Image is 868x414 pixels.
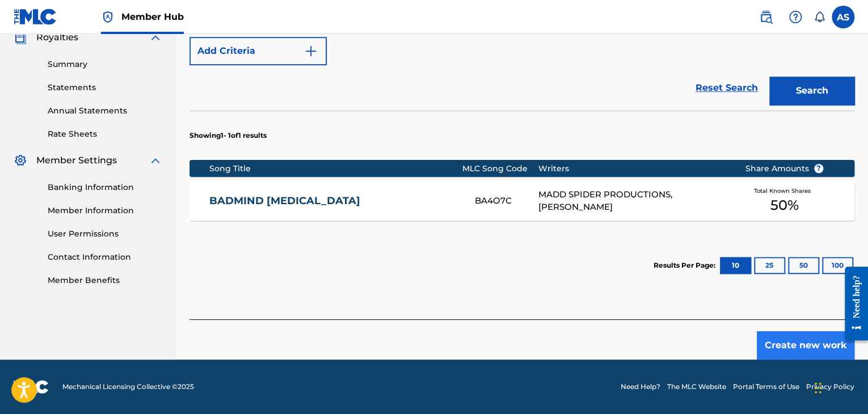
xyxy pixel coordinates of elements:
[538,163,728,175] div: Writers
[806,382,854,392] a: Privacy Policy
[836,258,868,349] iframe: Resource Center
[811,360,868,414] iframe: Chat Widget
[538,188,728,214] div: MADD SPIDER PRODUCTIONS, [PERSON_NAME]
[690,75,764,100] a: Reset Search
[149,154,162,167] img: expand
[48,251,162,263] a: Contact Information
[14,31,27,44] img: Royalties
[654,260,718,271] p: Results Per Page:
[832,6,854,28] div: User Menu
[189,37,327,65] button: Add Criteria
[48,274,162,286] a: Member Benefits
[814,164,823,173] span: ?
[48,181,162,193] a: Banking Information
[788,257,819,274] button: 50
[149,31,162,44] img: expand
[101,10,115,24] img: Top Rightsholder
[48,82,162,94] a: Statements
[62,382,194,392] span: Mechanical Licensing Collective © 2025
[121,10,184,23] span: Member Hub
[822,257,853,274] button: 100
[48,105,162,117] a: Annual Statements
[48,58,162,70] a: Summary
[189,130,267,141] p: Showing 1 - 1 of 1 results
[745,163,824,175] span: Share Amounts
[14,9,57,25] img: MLC Logo
[789,10,802,24] img: help
[462,163,538,175] div: MLC Song Code
[814,11,825,23] div: Notifications
[754,187,815,195] span: Total Known Shares
[209,163,462,175] div: Song Title
[784,6,807,28] div: Help
[621,382,660,392] a: Need Help?
[14,154,27,167] img: Member Settings
[36,31,78,44] span: Royalties
[667,382,726,392] a: The MLC Website
[754,257,785,274] button: 25
[48,205,162,217] a: Member Information
[48,128,162,140] a: Rate Sheets
[304,44,318,58] img: 9d2ae6d4665cec9f34b9.svg
[757,331,854,360] button: Create new work
[769,77,854,105] button: Search
[759,10,773,24] img: search
[755,6,777,28] a: Public Search
[48,228,162,240] a: User Permissions
[36,154,117,167] span: Member Settings
[14,380,49,394] img: logo
[815,371,821,405] div: Drag
[475,195,538,208] div: BA4O7C
[733,382,799,392] a: Portal Terms of Use
[209,195,460,208] a: BADMIND [MEDICAL_DATA]
[720,257,751,274] button: 10
[770,195,799,216] span: 50 %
